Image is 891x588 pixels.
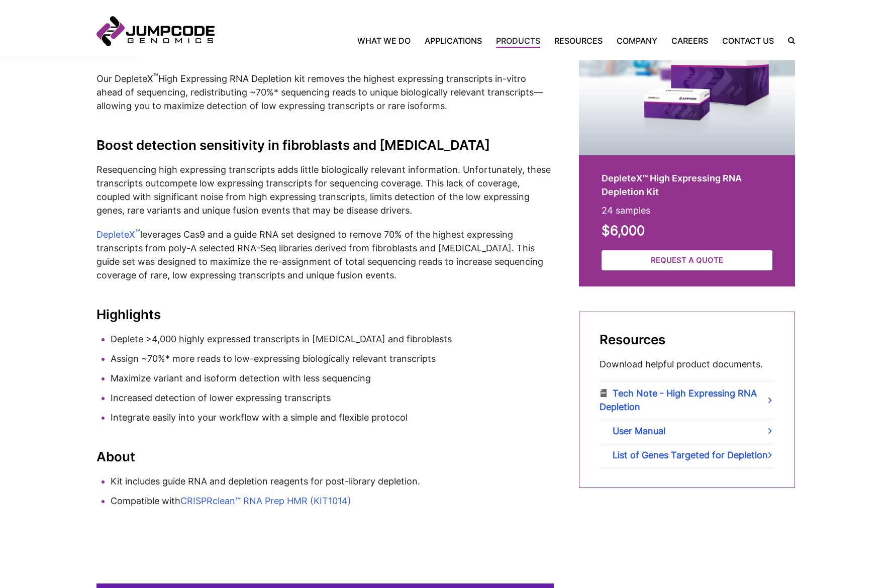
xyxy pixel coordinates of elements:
[96,307,554,322] h3: Highlights
[715,35,781,47] a: Contact Us
[111,332,554,346] li: Deplete >4,000 highly expressed transcripts in [MEDICAL_DATA] and fibroblasts
[357,35,418,47] a: What We Do
[96,71,554,113] p: Our DepleteX High Expressing RNA Depletion kit removes the highest expressing transcripts in-vitr...
[602,250,772,271] a: Request a Quote
[111,371,554,385] li: Maximize variant and isoform detection with less sequencing
[96,137,490,153] strong: Boost detection sensitivity in fibroblasts and [MEDICAL_DATA]
[96,163,554,217] p: Resequencing high expressing transcripts adds little biologically relevant information. Unfortuna...
[602,204,772,217] p: 24 samples
[664,35,715,47] a: Careers
[600,357,774,371] p: Download helpful product documents.
[111,494,554,508] li: Compatible with ​
[180,496,351,506] a: CRISPRclean™ RNA Prep HMR (KIT1014)
[489,35,547,47] a: Products
[610,35,664,47] a: Company
[111,474,554,488] li: Kit includes guide RNA and depletion reagents for post-library depletion.
[111,352,554,365] li: Assign ~70%* more reads to low-expressing biologically relevant transcripts
[418,35,489,47] a: Applications
[600,419,774,443] a: User Manual
[602,223,645,238] strong: $6,000
[111,391,554,405] li: Increased detection of lower expressing transcripts
[215,35,781,47] nav: Primary Navigation
[547,35,610,47] a: Resources
[781,37,795,44] label: Search the site.
[96,229,140,240] a: DepleteX™
[153,72,158,80] sup: ™
[96,449,554,464] h3: About
[111,411,554,424] li: Integrate easily into your workflow with a simple and flexible protocol
[600,332,774,347] h2: Resources
[600,381,774,419] a: Tech Note - High Expressing RNA Depletion
[96,227,554,282] p: leverages Cas9 and a guide RNA set designed to remove 70% of the highest expressing transcripts f...
[602,171,772,199] h2: DepleteX™ High Expressing RNA Depletion Kit
[600,443,774,467] a: List of Genes Targeted for Depletion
